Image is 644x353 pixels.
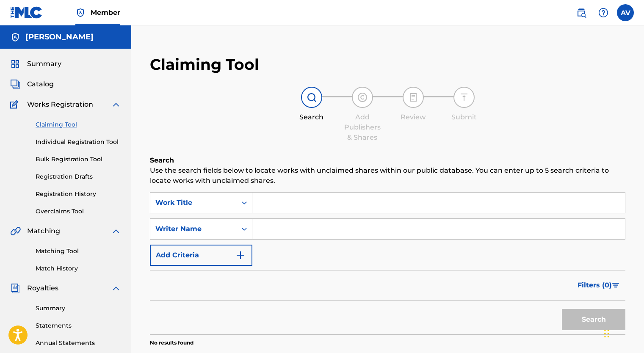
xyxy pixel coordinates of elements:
span: Royalties [27,283,58,293]
a: Match History [36,264,121,273]
span: Filters ( 0 ) [578,280,612,290]
iframe: Chat Widget [602,312,644,353]
img: filter [612,283,619,288]
img: step indicator icon for Search [307,92,317,102]
img: 9d2ae6d4665cec9f34b9.svg [235,250,246,260]
div: Add Publishers & Shares [341,112,384,143]
span: Summary [27,59,61,69]
div: Search [290,112,333,122]
h5: Andrew Viz [25,32,94,42]
img: step indicator icon for Review [408,92,418,102]
img: expand [111,283,121,293]
form: Search Form [150,192,625,334]
img: search [576,8,586,18]
a: Registration History [36,190,121,199]
a: SummarySummary [10,59,61,69]
img: step indicator icon for Submit [459,92,469,102]
div: Review [392,112,434,122]
a: Registration Drafts [36,172,121,181]
img: Catalog [10,79,20,89]
span: Catalog [27,79,54,89]
img: expand [111,226,121,236]
iframe: Resource Center [620,228,644,296]
a: Claiming Tool [36,120,121,129]
a: CatalogCatalog [10,79,54,89]
span: Matching [27,226,60,236]
a: Summary [36,304,121,313]
button: Filters (0) [572,275,625,296]
span: Member [91,8,120,17]
img: MLC Logo [10,6,43,19]
img: Accounts [10,32,20,42]
img: Royalties [10,283,20,293]
div: User Menu [617,4,634,21]
p: Use the search fields below to locate works with unclaimed shares within our public database. You... [150,165,625,186]
a: Annual Statements [36,339,121,347]
img: expand [111,99,121,110]
div: Submit [443,112,485,122]
a: Individual Registration Tool [36,138,121,146]
a: Public Search [573,4,590,21]
button: Add Criteria [150,245,252,266]
div: Writer Name [155,224,232,234]
span: Works Registration [27,99,93,110]
a: Matching Tool [36,247,121,256]
img: help [598,8,608,18]
p: No results found [150,339,193,347]
a: Overclaims Tool [36,207,121,216]
img: Matching [10,226,21,236]
div: Drag [604,321,609,346]
a: Statements [36,321,121,330]
img: step indicator icon for Add Publishers & Shares [357,92,368,102]
img: Summary [10,59,20,69]
img: Top Rightsholder [75,8,86,18]
h6: Search [150,155,625,165]
div: Help [595,4,612,21]
h2: Claiming Tool [150,55,259,74]
div: Work Title [155,198,232,208]
a: Bulk Registration Tool [36,155,121,164]
img: Works Registration [10,99,21,110]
